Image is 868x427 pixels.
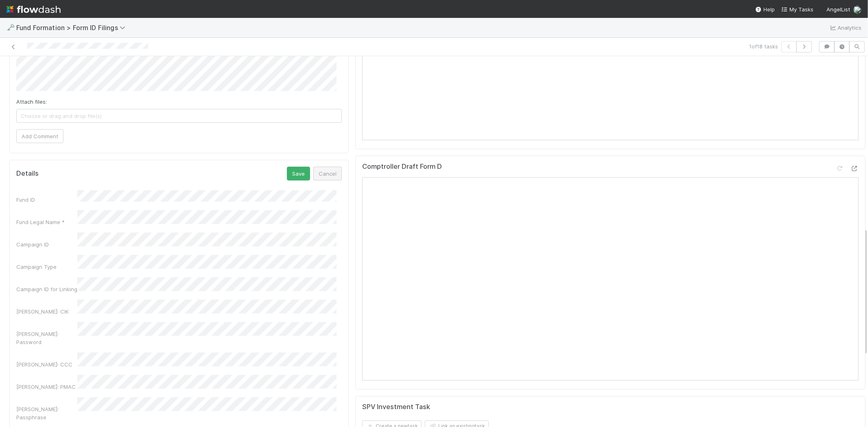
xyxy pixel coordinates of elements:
[362,403,430,411] h5: SPV Investment Task
[16,285,77,293] div: Campaign ID for Linking
[362,163,442,171] h5: Comptroller Draft Form D
[16,218,77,226] div: Fund Legal Name *
[16,170,39,178] h5: Details
[16,240,77,248] div: Campaign ID
[16,196,77,204] div: Fund ID
[829,23,861,33] a: Analytics
[826,6,850,13] span: AngelList
[16,24,129,32] span: Fund Formation > Form ID Filings
[853,6,861,14] img: avatar_99e80e95-8f0d-4917-ae3c-b5dad577a2b5.png
[16,307,77,316] div: [PERSON_NAME]: CIK
[755,5,775,13] div: Help
[16,405,77,421] div: [PERSON_NAME]: Passphrase
[17,109,341,122] span: Choose or drag and drop file(s)
[16,360,77,368] div: [PERSON_NAME]: CCC
[749,42,778,50] span: 1 of 18 tasks
[313,167,342,181] button: Cancel
[781,6,813,13] span: My Tasks
[781,5,813,13] a: My Tasks
[287,167,310,181] button: Save
[16,330,77,346] div: [PERSON_NAME]: Password
[16,129,63,143] button: Add Comment
[16,98,47,106] label: Attach files:
[7,24,15,31] span: 🗝️
[16,383,77,391] div: [PERSON_NAME]: PMAC
[7,2,61,16] img: logo-inverted-e16ddd16eac7371096b0.svg
[16,263,77,271] div: Campaign Type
